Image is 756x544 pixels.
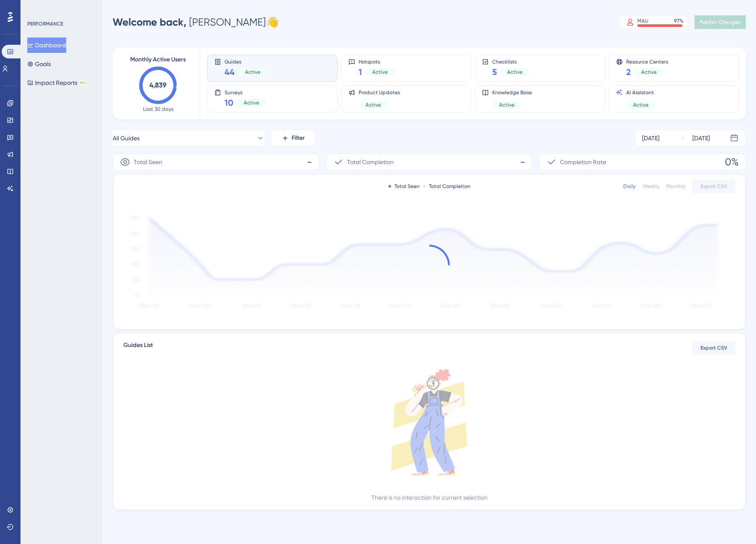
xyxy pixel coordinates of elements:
[692,179,735,193] button: Export CSV
[27,75,87,90] button: Impact ReportsBETA
[245,69,260,75] span: Active
[701,344,727,351] span: Export CSV
[271,130,314,147] button: Filter
[292,133,305,143] span: Filter
[113,16,187,28] span: Welcome back,
[626,89,655,96] span: AI Assistant
[225,97,234,109] span: 10
[700,19,741,26] span: Publish Changes
[359,58,394,64] span: Hotspots
[359,89,400,96] span: Product Updates
[623,183,636,190] div: Daily
[27,56,51,72] button: Goals
[113,130,265,147] button: All Guides
[27,20,63,27] div: PERFORMANCE
[492,58,529,64] span: Checklists
[642,133,660,143] div: [DATE]
[27,38,66,53] button: Dashboard
[701,183,727,190] span: Export CSV
[130,55,186,65] span: Monthly Active Users
[149,81,166,89] text: 4,839
[225,58,267,64] span: Guides
[637,17,648,24] div: MAU
[388,183,420,190] div: Total Seen
[641,69,657,75] span: Active
[560,157,606,167] span: Completion Rate
[692,341,735,355] button: Export CSV
[674,17,683,24] div: 97 %
[692,133,710,143] div: [DATE]
[642,183,660,190] div: Weekly
[225,66,235,78] span: 44
[365,101,381,108] span: Active
[492,89,532,96] span: Knowledge Base
[307,155,312,169] span: -
[626,58,668,64] span: Resource Centers
[113,133,140,143] span: All Guides
[507,69,522,75] span: Active
[666,183,686,190] div: Monthly
[695,15,746,29] button: Publish Changes
[134,157,162,167] span: Total Seen
[371,492,487,503] div: There is no interaction for current selection
[113,15,279,29] div: [PERSON_NAME] 👋
[492,66,497,78] span: 5
[633,101,648,108] span: Active
[423,183,470,190] div: Total Completion
[626,66,631,78] span: 2
[123,340,153,356] span: Guides List
[143,106,173,113] span: Last 30 days
[347,157,394,167] span: Total Completion
[499,101,514,108] span: Active
[79,81,87,85] div: BETA
[244,99,259,106] span: Active
[359,66,362,78] span: 1
[372,69,388,75] span: Active
[225,89,266,95] span: Surveys
[725,155,738,169] span: 0%
[520,155,525,169] span: -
